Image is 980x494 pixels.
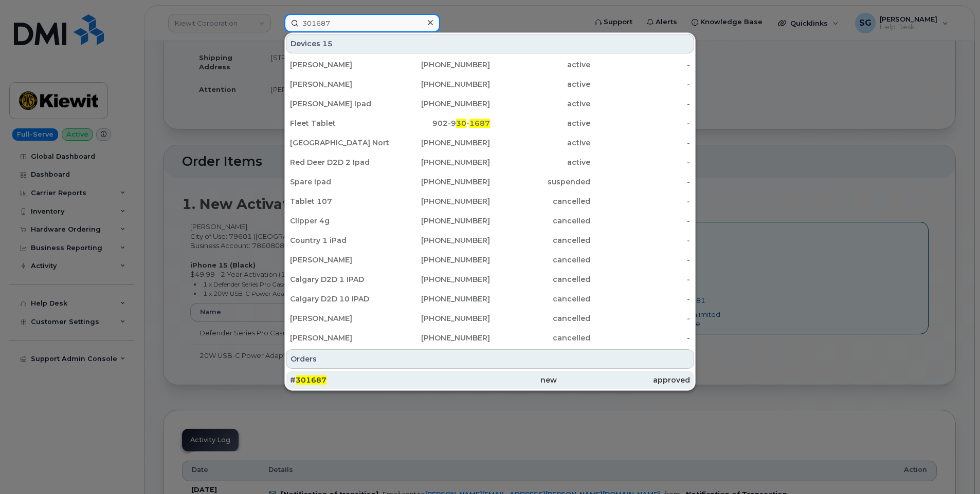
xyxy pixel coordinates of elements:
[390,157,491,167] div: [PHONE_NUMBER]
[290,79,390,89] div: [PERSON_NAME]
[286,371,694,389] a: #301687newapproved
[290,157,390,167] div: Red Deer D2D 2 Ipad
[286,173,694,191] a: Spare Ipad[PHONE_NUMBER]suspended-
[490,196,590,206] div: cancelled
[590,157,691,167] div: -
[290,138,390,148] div: [GEOGRAPHIC_DATA] North Pup Ipad
[590,60,691,70] div: -
[590,99,691,109] div: -
[469,119,490,128] span: 1687
[490,138,590,148] div: active
[390,294,491,304] div: [PHONE_NUMBER]
[590,138,691,148] div: -
[290,313,390,324] div: [PERSON_NAME]
[390,60,491,70] div: [PHONE_NUMBER]
[490,255,590,265] div: cancelled
[286,309,694,328] a: [PERSON_NAME][PHONE_NUMBER]cancelled-
[490,99,590,109] div: active
[456,119,466,128] span: 30
[590,216,691,226] div: -
[490,333,590,343] div: cancelled
[390,255,491,265] div: [PHONE_NUMBER]
[490,60,590,70] div: active
[290,274,390,284] div: Calgary D2D 1 IPAD
[490,177,590,187] div: suspended
[490,79,590,89] div: active
[590,118,691,128] div: -
[390,313,491,324] div: [PHONE_NUMBER]
[290,196,390,206] div: Tablet 107
[390,274,491,284] div: [PHONE_NUMBER]
[490,216,590,226] div: cancelled
[490,157,590,167] div: active
[590,177,691,187] div: -
[390,138,491,148] div: [PHONE_NUMBER]
[286,94,694,113] a: [PERSON_NAME] Ipad[PHONE_NUMBER]active-
[286,329,694,347] a: [PERSON_NAME][PHONE_NUMBER]cancelled-
[390,235,491,245] div: [PHONE_NUMBER]
[390,177,491,187] div: [PHONE_NUMBER]
[557,375,690,385] div: approved
[490,235,590,245] div: cancelled
[590,196,691,206] div: -
[423,375,556,385] div: new
[286,114,694,132] a: Fleet Tablet902-930-1687active-
[590,79,691,89] div: -
[290,375,423,385] div: #
[590,235,691,245] div: -
[290,60,390,70] div: [PERSON_NAME]
[390,118,491,128] div: 902-9 -
[590,255,691,265] div: -
[286,270,694,289] a: Calgary D2D 1 IPAD[PHONE_NUMBER]cancelled-
[286,34,694,53] div: Devices
[284,14,440,32] input: Find something...
[286,231,694,250] a: Country 1 iPad[PHONE_NUMBER]cancelled-
[390,79,491,89] div: [PHONE_NUMBER]
[490,118,590,128] div: active
[286,192,694,211] a: Tablet 107[PHONE_NUMBER]cancelled-
[590,333,691,343] div: -
[490,294,590,304] div: cancelled
[290,235,390,245] div: Country 1 iPad
[286,55,694,74] a: [PERSON_NAME][PHONE_NUMBER]active-
[590,313,691,324] div: -
[286,349,694,369] div: Orders
[286,290,694,308] a: Calgary D2D 10 IPAD[PHONE_NUMBER]cancelled-
[590,294,691,304] div: -
[286,134,694,152] a: [GEOGRAPHIC_DATA] North Pup Ipad[PHONE_NUMBER]active-
[290,177,390,187] div: Spare Ipad
[286,75,694,93] a: [PERSON_NAME][PHONE_NUMBER]active-
[490,313,590,324] div: cancelled
[290,99,390,109] div: [PERSON_NAME] Ipad
[390,99,491,109] div: [PHONE_NUMBER]
[290,333,390,343] div: [PERSON_NAME]
[935,449,972,486] iframe: Messenger Launcher
[390,216,491,226] div: [PHONE_NUMBER]
[390,196,491,206] div: [PHONE_NUMBER]
[390,333,491,343] div: [PHONE_NUMBER]
[590,274,691,284] div: -
[290,216,390,226] div: Clipper 4g
[490,274,590,284] div: cancelled
[290,118,390,128] div: Fleet Tablet
[290,294,390,304] div: Calgary D2D 10 IPAD
[286,212,694,230] a: Clipper 4g[PHONE_NUMBER]cancelled-
[286,251,694,269] a: [PERSON_NAME][PHONE_NUMBER]cancelled-
[286,153,694,172] a: Red Deer D2D 2 Ipad[PHONE_NUMBER]active-
[322,39,333,49] span: 15
[296,375,326,385] span: 301687
[290,255,390,265] div: [PERSON_NAME]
